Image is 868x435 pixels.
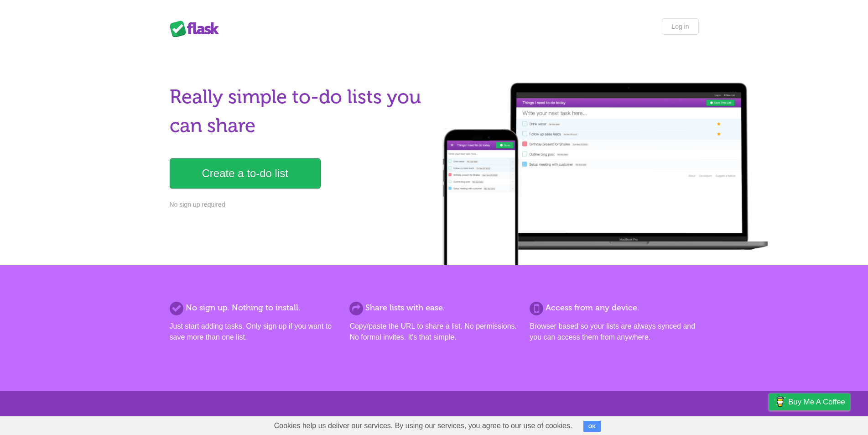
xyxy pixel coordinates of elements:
[662,18,698,35] a: Log in
[170,200,429,210] p: No sign up required
[583,421,601,432] button: OK
[349,321,518,343] p: Copy/paste the URL to share a list. No permissions. No formal invites. It's that simple.
[774,394,786,409] img: Buy me a coffee
[349,302,518,314] h2: Share lists with ease.
[788,394,845,410] span: Buy me a coffee
[530,302,698,314] h2: Access from any device.
[170,302,338,314] h2: No sign up. Nothing to install.
[170,21,224,37] div: Flask Lists
[769,393,850,410] a: Buy me a coffee
[530,321,698,343] p: Browser based so your lists are always synced and you can access them from anywhere.
[170,158,321,189] a: Create a to-do list
[170,83,429,140] h1: Really simple to-do lists you can share
[265,417,582,435] span: Cookies help us deliver our services. By using our services, you agree to our use of cookies.
[170,321,338,343] p: Just start adding tasks. Only sign up if you want to save more than one list.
